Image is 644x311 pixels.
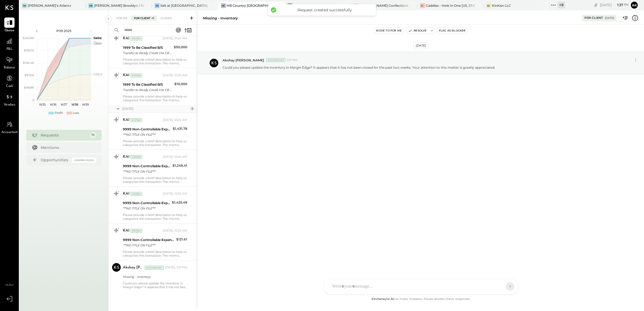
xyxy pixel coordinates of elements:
[123,50,172,56] div: Transfer to Ready Credit VIA CB USOLREFERENCE # 031861
[176,237,187,242] div: $121.61
[123,237,175,243] div: 9999 Non-Controllable Expenses:Other Income and Expenses:To Be Classified P&L
[123,265,144,270] div: Akshay [PERSON_NAME]
[420,3,425,8] div: C-
[223,65,495,70] p: Could you please update the inventory in Margin Edge? It appears that it has not been closed for ...
[4,103,15,107] span: Vendors
[163,192,187,196] div: [DATE], 10:24 AM
[288,3,292,8] div: HN
[486,3,491,8] div: KL
[174,44,187,50] div: $50,000
[123,200,170,206] div: 9999 Non-Controllable Expenses:Other Income and Expenses:To Be Classified P&L
[123,213,187,221] div: Please provide a brief description to help us categorize this transaction. The memo might be help...
[558,2,565,8] div: + 9
[123,36,129,41] div: KAI
[131,16,157,21] div: For Client
[114,16,130,21] div: For Me
[88,3,93,8] div: AB
[123,73,129,78] div: KAI
[130,37,142,40] div: System
[73,111,79,115] div: Loss
[123,95,187,102] div: Please provide a brief description to help us categorize this transaction. The memo might be help...
[123,163,171,169] div: 9999 Non-Controllable Expenses:Other Income and Expenses:To Be Classified P&L
[145,266,164,270] div: Accountant
[41,157,69,163] div: Opportunities
[123,87,173,93] div: Transfer to Ready Credit VIA CB USOLREFERENCE # 036712
[437,27,468,34] button: Flag as Blocker
[1,130,18,135] span: Accountant
[123,281,187,289] div: Could you please update the inventory in Margin Edge? It appears that it has not been closed for ...
[0,73,19,89] a: Cash
[406,27,429,34] button: Resolve
[123,139,187,147] div: Please provide a brief description to help us categorize this transaction. The memo might be help...
[94,72,102,76] text: COGS
[163,73,187,78] div: [DATE], 10:24 AM
[130,192,142,196] div: System
[163,155,187,159] div: [DATE], 10:24 AM
[23,36,34,40] text: $243.9K
[123,45,172,50] div: 1999 To Be Classified B/S
[94,36,102,40] text: Sales
[426,3,476,8] div: Caddies - Hole In One [US_STATE]
[172,200,187,205] div: $1,425.49
[71,103,78,106] text: W38
[155,3,160,8] div: Sa
[94,41,103,44] text: Occu...
[600,2,629,8] div: [DATE]
[174,81,187,87] div: $10,000
[266,58,285,62] div: Accountant
[130,118,142,122] div: System
[0,36,19,52] a: P&L
[584,16,603,20] div: For Client
[221,3,226,8] div: HC
[50,103,56,106] text: W36
[173,126,187,131] div: $1,431.78
[163,229,187,233] div: [DATE], 10:24 AM
[172,163,187,168] div: $1,248.41
[165,265,187,270] div: [DATE], 1:37 PM
[190,107,194,111] div: 5
[4,65,15,70] span: Balance
[130,229,142,233] div: System
[0,92,19,107] a: Vendors
[123,127,171,132] div: 9999 Non-Controllable Expenses:Other Income and Expenses:To Be Classified P&L
[0,18,19,33] a: Queue
[0,55,19,70] a: Balance
[354,3,359,8] div: VC
[122,106,189,111] div: [DATE]
[41,29,87,33] div: P09 2025
[605,16,614,20] div: [DATE]
[24,48,34,52] text: $195.1K
[123,117,129,123] div: KAI
[413,42,428,49] div: [DATE]
[41,145,94,150] div: Mentions
[72,158,96,163] div: Coming Soon
[160,3,207,8] div: Salt at [GEOGRAPHIC_DATA]
[130,74,142,77] div: System
[279,8,371,12] div: Request created successfully
[163,118,187,122] div: [DATE], 10:24 AM
[227,3,276,8] div: Hill Country [GEOGRAPHIC_DATA]
[130,155,142,159] div: System
[6,84,13,89] span: Cash
[22,3,27,8] div: HA
[24,86,34,89] text: $48.8K
[123,274,186,279] div: Missing - Inventory
[94,3,144,8] div: [PERSON_NAME] Brooklyn / Rebel Cafe
[374,27,404,34] button: Move to for me
[123,58,187,65] div: Please provide a brief description to help us categorize this transaction. The memo might be help...
[25,73,34,77] text: $97.6K
[61,103,67,106] text: W37
[203,16,238,21] div: Missing - Inventory
[630,1,639,9] button: Ak
[492,3,511,8] div: KinKan LLC
[359,3,409,8] div: [PERSON_NAME] Confections - [GEOGRAPHIC_DATA]
[123,82,173,87] div: 1999 To Be Classified B/S
[5,28,15,33] span: Queue
[158,16,175,21] div: Closed
[287,58,297,62] span: 1:37 PM
[163,36,187,41] div: [DATE], 10:24 AM
[90,132,96,138] div: 79
[123,250,187,257] div: Please provide a brief description to help us categorize this transaction. The memo might be help...
[55,111,63,115] div: Profit
[82,103,89,106] text: W39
